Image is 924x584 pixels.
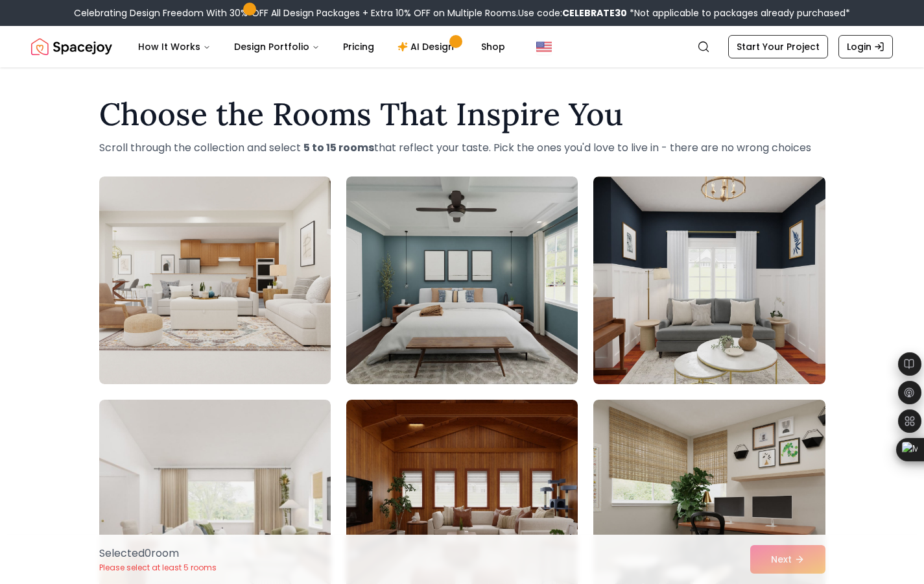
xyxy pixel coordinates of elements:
img: Room room-1 [99,176,331,384]
a: AI Design [387,34,468,60]
img: United States [536,39,552,55]
a: Pricing [333,34,385,60]
nav: Main [128,34,515,60]
p: Please select at least 5 rooms [99,563,217,573]
a: Login [838,35,893,58]
button: Design Portfolio [224,34,330,60]
a: Start Your Project [728,35,828,58]
img: Room room-2 [346,176,578,384]
p: Scroll through the collection and select that reflect your taste. Pick the ones you'd love to liv... [99,140,825,156]
span: *Not applicable to packages already purchased* [627,6,850,19]
img: Room room-3 [593,176,825,384]
p: Selected 0 room [99,546,217,561]
h1: Choose the Rooms That Inspire You [99,99,825,130]
img: Spacejoy Logo [31,34,112,60]
a: Shop [471,34,515,60]
span: Use code: [518,6,627,19]
a: Spacejoy [31,34,112,60]
button: How It Works [128,34,221,60]
strong: 5 to 15 rooms [303,140,374,155]
nav: Global [31,26,893,67]
b: CELEBRATE30 [562,6,627,19]
div: Celebrating Design Freedom With 30% OFF All Design Packages + Extra 10% OFF on Multiple Rooms. [74,6,850,19]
